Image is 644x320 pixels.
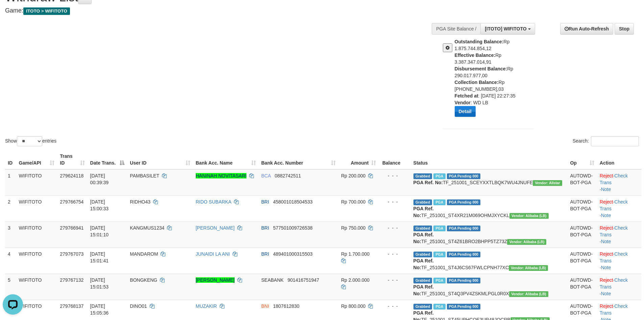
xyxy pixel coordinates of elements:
[16,221,57,248] td: WIFITOTO
[381,225,408,231] div: - - -
[600,199,628,211] a: Check Trans
[447,199,481,205] span: PGA Pending
[447,304,481,310] span: PGA Pending
[600,173,613,178] a: Reject
[16,195,57,221] td: WIFITOTO
[341,225,365,231] span: Rp 750.000
[273,251,313,257] span: Copy 489401000315503 to clipboard
[381,198,408,205] div: - - -
[130,225,164,231] span: KANGMUS1234
[341,173,365,178] span: Rp 200.000
[455,106,476,117] button: Detail
[16,150,57,169] th: Game/API: activate to sort column ascending
[5,274,16,300] td: 5
[57,150,87,169] th: Trans ID: activate to sort column ascending
[273,303,300,309] span: Copy 1807612830 to clipboard
[90,173,109,185] span: [DATE] 00:39:39
[5,136,56,146] label: Show entries
[413,284,434,296] b: PGA Ref. No:
[130,303,147,309] span: DINO01
[5,248,16,274] td: 4
[381,277,408,283] div: - - -
[447,252,481,257] span: PGA Pending
[601,265,611,270] a: Note
[413,206,434,218] b: PGA Ref. No:
[509,291,548,297] span: Vendor URL: https://dashboard.q2checkout.com/secure
[5,169,16,196] td: 1
[16,169,57,196] td: WIFITOTO
[60,277,84,283] span: 279767132
[275,173,301,178] span: Copy 0882742511 to clipboard
[413,258,434,270] b: PGA Ref. No:
[88,150,127,169] th: Date Trans.: activate to sort column descending
[196,173,247,178] a: HANINAH NOVITASARI
[433,173,445,179] span: Marked by bhsaldo
[533,180,562,186] span: Vendor URL: https://secure31.1velocity.biz
[480,23,535,35] button: [ITOTO] WIFITOTO
[433,304,445,310] span: Marked by bhsjuli
[381,303,408,310] div: - - -
[413,226,432,231] span: Grabbed
[130,199,150,205] span: RIDHO43
[413,252,432,257] span: Grabbed
[60,199,84,205] span: 279766754
[413,180,443,185] b: PGA Ref. No:
[432,23,480,35] div: PGA Site Balance /
[60,173,84,178] span: 279624118
[567,195,597,221] td: AUTOWD-BOT-PGA
[433,252,445,257] span: Marked by bhsseptian
[90,225,109,237] span: [DATE] 15:01:10
[600,199,613,205] a: Reject
[413,232,434,244] b: PGA Ref. No:
[341,277,369,283] span: Rp 2.000.000
[600,251,613,257] a: Reject
[567,169,597,196] td: AUTOWD-BOT-PGA
[597,274,641,300] td: · ·
[411,150,568,169] th: Status
[413,278,432,283] span: Grabbed
[196,251,230,257] a: JUNAIDI LA ANI
[196,225,235,231] a: [PERSON_NAME]
[17,136,42,146] select: Showentries
[601,187,611,192] a: Note
[196,199,231,205] a: RIDO SUBARKA
[259,150,338,169] th: Bank Acc. Number: activate to sort column ascending
[433,199,445,205] span: Marked by bhsseptian
[5,221,16,248] td: 3
[381,251,408,257] div: - - -
[413,304,432,310] span: Grabbed
[601,213,611,218] a: Note
[261,277,284,283] span: SEABANK
[600,225,628,237] a: Check Trans
[600,173,628,185] a: Check Trans
[261,173,271,178] span: BCA
[90,303,109,316] span: [DATE] 15:05:36
[433,278,445,283] span: Marked by bhsazizan
[261,225,269,231] span: BRI
[597,169,641,196] td: · ·
[60,251,84,257] span: 279767073
[273,225,313,231] span: Copy 577501009726538 to clipboard
[288,277,319,283] span: Copy 901416751947 to clipboard
[455,52,496,58] b: Effective Balance:
[127,150,193,169] th: User ID: activate to sort column ascending
[447,278,481,283] span: PGA Pending
[413,173,432,179] span: Grabbed
[455,38,539,122] div: Rp 1.875.744.854,12 Rp 3.387.347.014,91 Rp 290.017.977,00 Rp [PHONE_NUMBER],03 : [DATE] 22:27:35 ...
[455,100,471,105] b: Vendor
[567,221,597,248] td: AUTOWD-BOT-PGA
[597,248,641,274] td: · ·
[600,277,628,290] a: Check Trans
[16,274,57,300] td: WIFITOTO
[196,277,235,283] a: [PERSON_NAME]
[341,251,369,257] span: Rp 1.700.000
[261,251,269,257] span: BRI
[90,199,109,211] span: [DATE] 15:00:33
[591,136,639,146] input: Search:
[5,195,16,221] td: 2
[411,248,568,274] td: TF_251001_ST4J6CS67FWLCPNH77XC
[601,239,611,244] a: Note
[600,277,613,283] a: Reject
[485,26,526,31] span: [ITOTO] WIFITOTO
[597,221,641,248] td: · ·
